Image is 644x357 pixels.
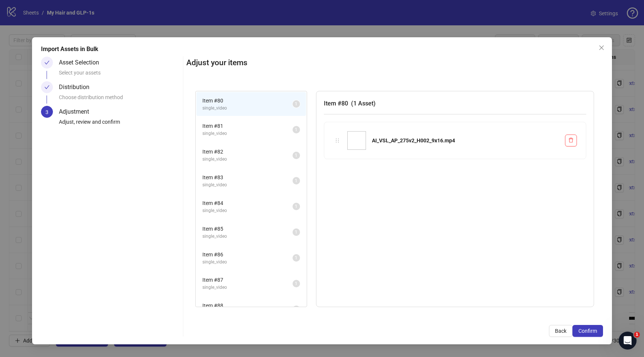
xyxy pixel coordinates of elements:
iframe: Intercom live chat [619,332,637,350]
span: Item # 87 [202,276,293,284]
span: 1 [295,255,297,260]
div: Adjust, review and confirm [59,118,180,130]
span: 1 [295,230,297,235]
button: Delete [565,135,577,146]
span: 1 [295,281,297,286]
span: 1 [295,204,297,209]
span: Item # 82 [202,148,293,156]
button: Close [596,42,607,54]
span: Item # 88 [202,301,293,310]
sup: 1 [293,100,300,108]
sup: 1 [293,280,300,287]
h3: Item # 80 [324,99,586,108]
span: single_video [202,156,293,163]
span: Item # 84 [202,199,293,207]
span: 1 [295,153,297,158]
div: Adjustment [59,106,95,118]
span: single_video [202,207,293,214]
sup: 1 [293,177,300,184]
span: 1 [295,127,297,132]
button: Back [549,325,572,337]
span: ( 1 Asset ) [351,100,376,107]
span: Back [555,328,566,334]
span: Item # 80 [202,97,293,105]
div: Import Assets in Bulk [41,45,603,54]
span: check [44,60,50,65]
span: 1 [295,178,297,183]
span: single_video [202,233,293,240]
span: holder [335,138,340,143]
span: Item # 81 [202,122,293,130]
sup: 1 [293,203,300,210]
span: Item # 83 [202,173,293,181]
button: Confirm [572,325,603,337]
div: AI_VSL_AP_275v2_H002_9x16.mp4 [372,136,559,145]
span: single_video [202,130,293,137]
h2: Adjust your items [186,57,603,69]
span: 3 [45,109,48,115]
sup: 1 [293,254,300,262]
div: Asset Selection [59,57,105,69]
span: 1 [295,101,297,107]
span: Item # 86 [202,250,293,259]
sup: 1 [293,306,300,313]
span: Confirm [578,328,597,334]
sup: 1 [293,228,300,236]
span: single_video [202,259,293,266]
span: delete [568,138,574,143]
div: Distribution [59,81,95,93]
span: 1 [295,307,297,312]
span: single_video [202,105,293,112]
img: AI_VSL_AP_275v2_H002_9x16.mp4 [347,131,366,150]
span: check [44,85,50,90]
span: Item # 85 [202,225,293,233]
span: single_video [202,181,293,189]
div: Select your assets [59,69,180,81]
span: 1 [634,332,640,338]
sup: 1 [293,126,300,133]
div: holder [333,136,341,145]
sup: 1 [293,152,300,159]
span: single_video [202,284,293,291]
div: Choose distribution method [59,93,180,106]
span: close [599,45,604,51]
